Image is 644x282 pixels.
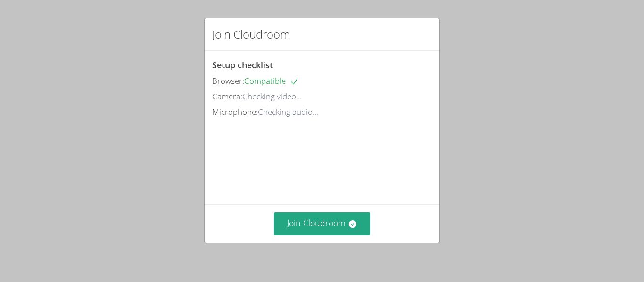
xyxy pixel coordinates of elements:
[212,59,273,71] span: Setup checklist
[258,106,318,117] span: Checking audio...
[212,26,290,43] h2: Join Cloudroom
[242,91,302,102] span: Checking video...
[212,91,242,102] span: Camera:
[244,75,299,86] span: Compatible
[212,75,244,86] span: Browser:
[212,106,258,117] span: Microphone:
[274,212,371,235] button: Join Cloudroom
